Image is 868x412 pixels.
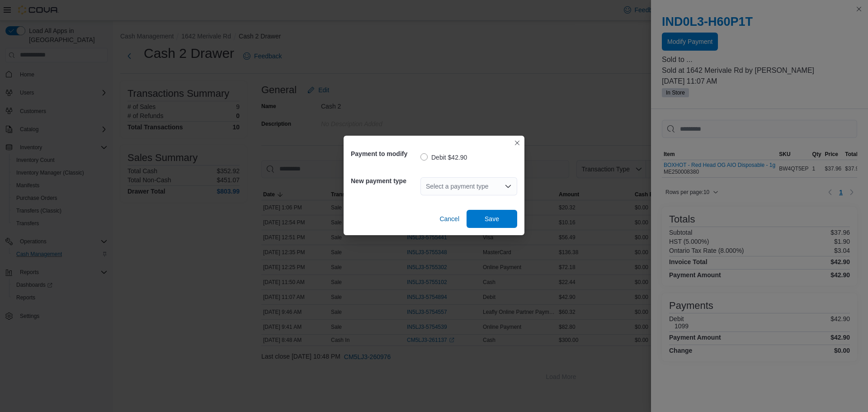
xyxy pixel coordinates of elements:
h5: Payment to modify [351,145,419,163]
button: Save [467,210,517,228]
label: Debit $42.90 [420,152,467,163]
button: Open list of options [505,183,512,190]
h5: New payment type [351,172,419,190]
button: Closes this modal window [512,137,523,148]
span: Cancel [439,214,459,223]
button: Cancel [436,210,463,228]
span: Save [485,214,499,223]
input: Accessible screen reader label [426,181,427,192]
